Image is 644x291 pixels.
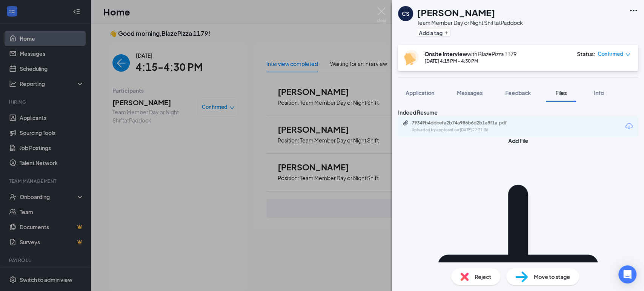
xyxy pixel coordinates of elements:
[629,6,638,15] svg: Ellipses
[403,120,525,133] a: Paperclip79349b4ddcefa2b74a986b6d2b1a9f1a.pdfUploaded by applicant on [DATE] 22:21:36
[594,89,604,96] span: Info
[406,89,434,96] span: Application
[424,51,467,57] b: Onsite Interview
[598,50,623,58] span: Confirmed
[618,265,636,283] div: Open Intercom Messenger
[403,120,409,126] svg: Paperclip
[505,89,531,96] span: Feedback
[402,10,409,17] div: CS
[412,127,525,133] div: Uploaded by applicant on [DATE] 22:21:36
[624,122,633,131] svg: Download
[417,29,450,37] button: PlusAdd a tag
[625,52,630,57] span: down
[424,50,516,58] div: with BlazePizza 1179
[555,89,567,96] span: Files
[417,19,523,26] div: Team Member Day or Night Shift at Paddock
[577,50,595,58] div: Status :
[417,6,495,19] h1: [PERSON_NAME]
[444,31,449,35] svg: Plus
[457,89,483,96] span: Messages
[424,58,516,64] div: [DATE] 4:15 PM - 4:30 PM
[398,108,638,116] div: Indeed Resume
[534,273,570,281] span: Move to stage
[475,273,491,281] span: Reject
[412,120,517,126] div: 79349b4ddcefa2b74a986b6d2b1a9f1a.pdf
